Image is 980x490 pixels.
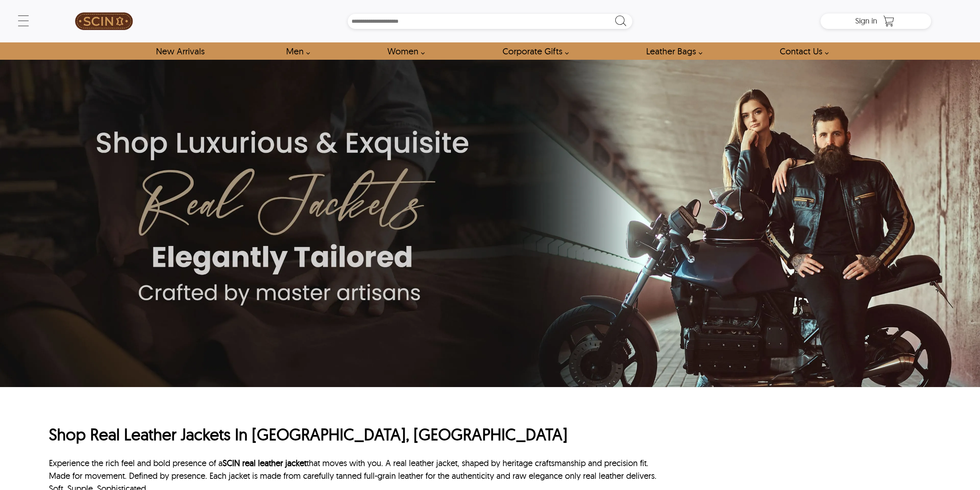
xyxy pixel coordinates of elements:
[379,42,429,60] a: Shop Women Leather Jackets
[75,4,133,39] img: SCIN
[147,42,213,60] a: Shop New Arrivals
[223,458,240,468] a: SCIN
[855,19,877,25] a: Sign in
[771,42,833,60] a: contact-us
[637,42,707,60] a: Shop Leather Bags
[242,458,307,468] a: real leather jacket
[277,42,314,60] a: shop men's leather jackets
[494,42,573,60] a: Shop Leather Corporate Gifts
[49,424,666,445] h1: Shop Real Leather Jackets In [GEOGRAPHIC_DATA], [GEOGRAPHIC_DATA]
[855,16,877,25] span: Sign in
[881,15,896,27] a: Shopping Cart
[49,4,159,39] a: SCIN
